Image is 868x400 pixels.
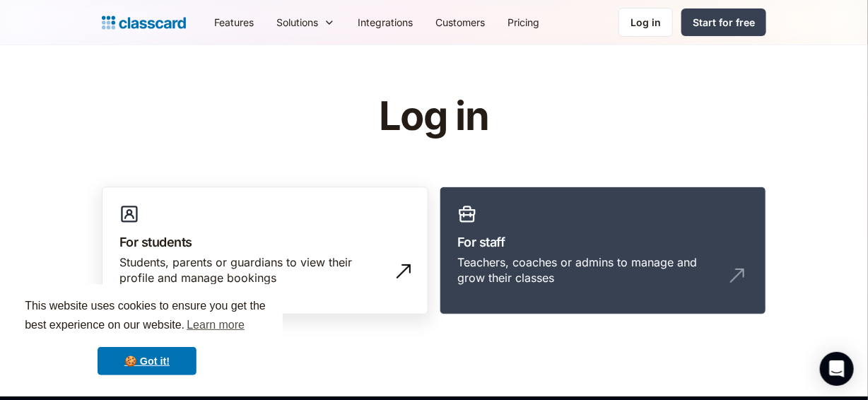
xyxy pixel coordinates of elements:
[424,6,496,38] a: Customers
[681,8,766,36] a: Start for free
[457,233,749,252] h3: For staff
[457,254,720,286] div: Teachers, coaches or admins to manage and grow their classes
[102,13,186,33] a: home
[265,6,346,38] div: Solutions
[119,254,382,286] div: Students, parents or guardians to view their profile and manage bookings
[11,284,283,389] div: cookieconsent
[346,6,424,38] a: Integrations
[618,8,673,37] a: Log in
[440,187,766,315] a: For staffTeachers, coaches or admins to manage and grow their classes
[210,95,659,139] h1: Log in
[184,314,247,336] a: learn more about cookies
[693,15,755,30] div: Start for free
[98,347,197,375] a: dismiss cookie message
[820,352,854,386] div: Open Intercom Messenger
[496,6,551,38] a: Pricing
[276,15,318,30] div: Solutions
[119,233,411,252] h3: For students
[203,6,265,38] a: Features
[102,187,428,315] a: For studentsStudents, parents or guardians to view their profile and manage bookings
[631,15,661,30] div: Log in
[25,298,269,336] span: This website uses cookies to ensure you get the best experience on our website.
